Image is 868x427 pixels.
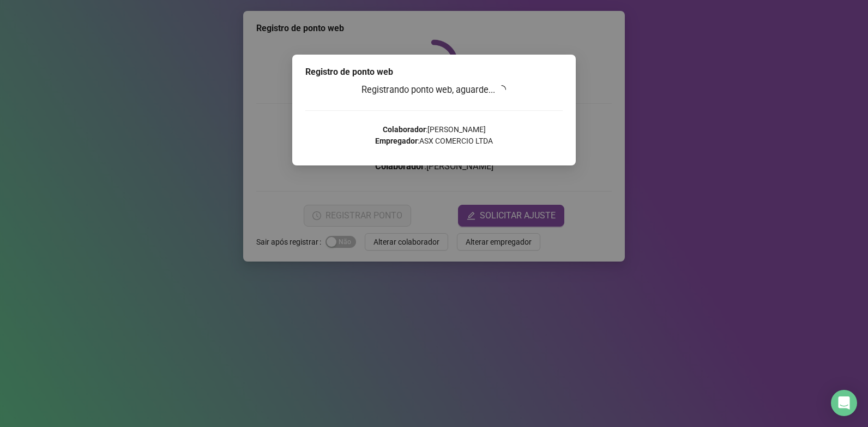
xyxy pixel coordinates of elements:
[305,83,563,97] h3: Registrando ponto web, aguarde...
[305,66,563,79] div: Registro de ponto web
[375,137,418,145] strong: Empregador
[496,84,508,96] span: loading
[383,125,426,134] strong: Colaborador
[305,124,563,147] p: : [PERSON_NAME] : ASX COMERCIO LTDA
[831,390,857,416] div: Open Intercom Messenger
